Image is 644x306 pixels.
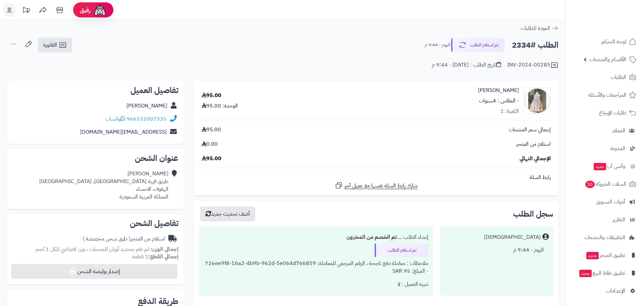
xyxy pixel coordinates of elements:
span: العودة للطلبات [521,24,550,32]
span: 0.00 [202,140,218,148]
h3: سجل الطلب [513,210,553,218]
h2: تفاصيل الشحن [12,219,178,227]
a: وآتس آبجديد [570,158,640,174]
a: [PERSON_NAME] [478,87,519,94]
span: جديد [594,163,606,170]
a: أدوات التسويق [570,194,640,210]
strong: إجمالي القطع: [148,253,178,261]
span: الأقسام والمنتجات [589,55,626,64]
span: التقارير [612,215,625,224]
span: التطبيقات والخدمات [584,233,625,242]
div: [DEMOGRAPHIC_DATA] [484,233,541,241]
b: تم الخصم من المخزون [346,233,397,241]
small: - المقاس : 4سنوات [479,97,519,105]
span: رفيق [80,6,91,14]
strong: إجمالي الوزن: [150,245,178,253]
img: logo-2.png [598,17,638,31]
span: استلام من المتجر [516,140,551,148]
div: اليوم - 9:44 م [444,244,549,257]
span: جديد [579,270,592,277]
span: المدونة [610,144,625,153]
a: العودة للطلبات [521,24,558,32]
span: تطبيق نقاط البيع [579,268,625,278]
a: تطبيق المتجرجديد [570,247,640,263]
div: إنشاء الطلب .... [204,231,428,244]
a: المراجعات والأسئلة [570,87,640,103]
a: 966532007335 [126,115,167,123]
img: ai-face.png [93,3,107,17]
span: الإعدادات [606,286,625,296]
span: 95.00 [202,155,221,163]
a: السلات المتروكة10 [570,176,640,192]
span: ( طرق شحن مخصصة ) [83,235,130,243]
span: السلات المتروكة [585,179,626,189]
span: وآتس آب [593,162,625,171]
div: تنبيه العميل : لا [204,278,428,291]
a: طلبات الإرجاع [570,105,640,121]
a: لوحة التحكم [570,34,640,50]
h2: تفاصيل العميل [12,86,178,94]
a: تطبيق نقاط البيعجديد [570,265,640,281]
a: واتساب [105,115,125,123]
div: الوحدة: 95.00 [202,102,238,110]
small: 1 قطعة [132,253,178,261]
div: استلام من المتجر [83,235,165,243]
h2: الطلب #2334 [512,38,558,52]
span: المراجعات والأسئلة [588,90,626,100]
small: اليوم - 9:44 م [425,42,450,48]
span: الطلبات [611,73,626,82]
a: المدونة [570,140,640,157]
a: الإعدادات [570,283,640,299]
h2: طريقة الدفع [138,297,178,305]
a: التطبيقات والخدمات [570,229,640,246]
span: إجمالي سعر المنتجات [509,126,551,134]
button: أضف تحديث جديد [200,207,255,221]
span: أدوات التسويق [596,197,625,207]
div: تم استلام الطلب [375,244,428,257]
a: [EMAIL_ADDRESS][DOMAIN_NAME] [80,128,167,136]
span: طلبات الإرجاع [599,108,626,118]
span: 10 [585,181,595,188]
div: رابط السلة [197,174,556,181]
a: الفاتورة [38,38,72,52]
span: لوحة التحكم [601,37,626,46]
a: تحديثات المنصة [18,3,35,18]
button: إصدار بوليصة الشحن [11,264,177,279]
a: التقارير [570,212,640,228]
a: شارك رابط السلة نفسها مع عميل آخر [335,181,418,190]
div: الكمية: 1 [500,107,519,115]
div: ملاحظات : معاملة دفع ناجحة ، الرقم المرجعي للمعاملة: 726ee9f8-16a2-4b9b-962d-5e064d766859 - المبل... [204,257,428,278]
a: [PERSON_NAME] [126,102,167,110]
div: 95.00 [202,92,221,99]
a: الطلبات [570,69,640,85]
span: جديد [586,252,599,259]
img: 1706548843-edf2aa59-fafa-46ec-a8fc-ba01d156ea03-90x90.jpg [524,87,550,114]
button: تم استلام الطلب [451,38,505,52]
div: [PERSON_NAME] طريق قرية [GEOGRAPHIC_DATA]، [GEOGRAPHIC_DATA] الهفوف، الاحساء المملكة العربية السع... [39,170,168,201]
span: الإجمالي النهائي [520,155,551,163]
span: تطبيق المتجر [586,251,625,260]
span: 95.00 [202,126,221,134]
h2: عنوان الشحن [12,154,178,162]
div: INV-2024-00285 [507,61,558,69]
span: شارك رابط السلة نفسها مع عميل آخر [344,182,418,190]
span: لم تقم بتحديد أوزان للمنتجات ، وزن افتراضي للكل 1 كجم [36,245,149,253]
a: العملاء [570,123,640,139]
div: تاريخ الطلب : [DATE] - 9:44 م [432,61,501,69]
span: الفاتورة [43,41,57,49]
span: العملاء [612,126,625,135]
